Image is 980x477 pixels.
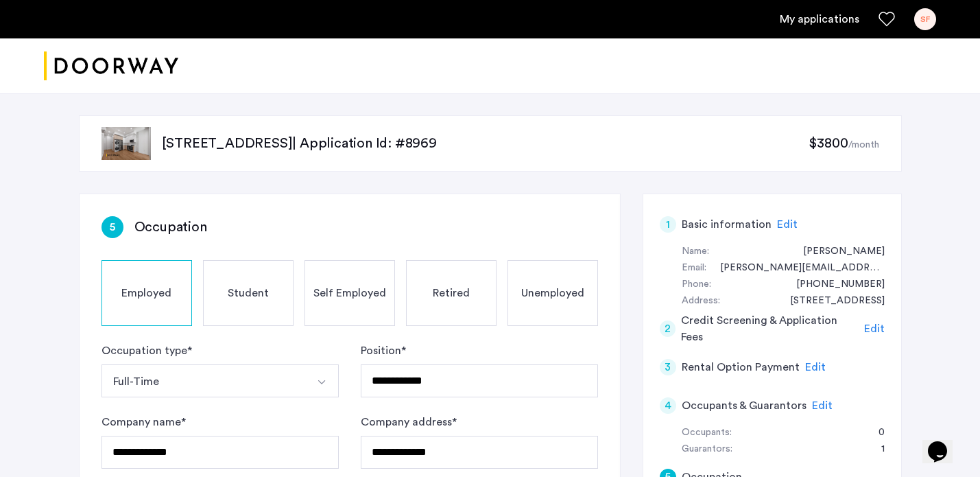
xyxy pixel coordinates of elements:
iframe: chat widget [922,422,966,463]
button: Select option [101,364,307,397]
div: 0 [865,425,885,441]
div: sheena.froberg@gmail.com [706,260,885,277]
div: 2 [660,321,676,337]
h5: Rental Option Payment [682,359,800,375]
span: Retired [433,285,470,301]
a: Cazamio logo [44,40,178,92]
div: 5 [101,216,123,238]
button: Select option [306,364,339,397]
span: Edit [777,219,798,230]
span: Unemployed [521,285,584,301]
a: Favorites [879,11,895,27]
p: [STREET_ADDRESS] | Application Id: #8969 [162,134,809,153]
sub: /month [848,140,879,150]
div: Address: [682,293,720,310]
span: Employed [121,285,171,301]
div: 1 [660,216,676,233]
div: 4 [660,397,676,414]
img: logo [44,40,178,92]
div: Email: [682,260,706,277]
label: Position * [361,342,406,359]
div: Sheena Froberg [789,244,885,260]
img: arrow [316,377,327,388]
span: Edit [864,323,885,334]
img: apartment [101,127,151,160]
h5: Basic information [682,216,772,233]
span: Self Employed [313,285,386,301]
label: Company address * [361,414,457,430]
div: SF [914,8,936,30]
div: 1120 Shady Lane, #Apt 3306 [776,293,885,310]
h5: Credit Screening & Application Fees [681,312,859,345]
span: $3800 [809,137,848,150]
h3: Occupation [134,218,207,237]
div: Name: [682,244,709,260]
span: Edit [812,400,833,411]
div: 1 [868,441,885,458]
div: Phone: [682,277,711,293]
h5: Occupants & Guarantors [682,397,806,414]
div: Occupants: [682,425,732,441]
span: Student [228,285,269,301]
label: Occupation type * [101,342,192,359]
div: 3 [660,359,676,375]
label: Company name * [101,414,186,430]
span: Edit [805,362,826,373]
div: +19202659131 [782,277,885,293]
a: My application [780,11,859,27]
div: Guarantors: [682,441,732,458]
